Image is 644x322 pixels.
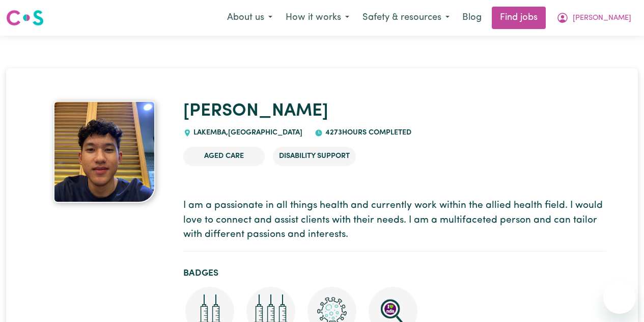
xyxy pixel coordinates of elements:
[183,199,606,243] p: I am a passionate in all things health and currently work within the allied health field. I would...
[456,7,488,29] a: Blog
[279,7,356,29] button: How it works
[53,101,155,203] img: Youssef
[323,129,411,137] span: 4273 hours completed
[183,147,265,166] li: Aged Care
[550,7,638,29] button: My Account
[603,281,636,314] iframe: Button to launch messaging window
[273,147,356,166] li: Disability Support
[492,7,546,29] a: Find jobs
[38,101,171,203] a: Youssef's profile picture'
[6,6,44,30] a: Careseekers logo
[183,268,606,279] h2: Badges
[573,13,631,24] span: [PERSON_NAME]
[191,129,303,137] span: LAKEMBA , [GEOGRAPHIC_DATA]
[6,9,44,27] img: Careseekers logo
[220,7,279,29] button: About us
[183,102,328,120] a: [PERSON_NAME]
[356,7,456,29] button: Safety & resources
